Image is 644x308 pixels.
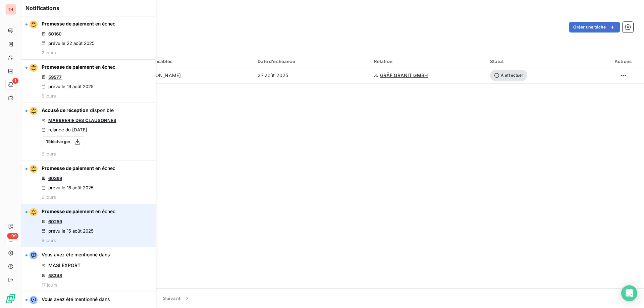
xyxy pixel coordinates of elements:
span: en échec [95,165,115,171]
span: 6 jours [42,151,56,157]
div: Statut [490,59,598,64]
a: 60369 [48,176,62,181]
span: 17 jours [42,282,57,288]
button: Promesse de paiement en échec60160prévu le 22 août 20252 jours [21,16,156,60]
div: Relation [374,59,482,64]
span: MASI EXPORT [48,262,80,269]
button: Promesse de paiement en échec60369prévu le 18 août 20256 jours [21,161,156,204]
span: Promesse de paiement [42,64,94,70]
span: Accusé de réception [42,107,89,113]
span: en échec [95,64,115,70]
span: 9 jours [42,238,56,243]
a: 60160 [48,31,62,37]
div: Responsables [142,59,250,64]
span: GRÄF GRANIT GMBH [380,72,428,79]
a: MARBRERIE DES CLAUSONNES [48,118,116,123]
span: Promesse de paiement [42,165,94,171]
div: prévu le 19 août 2025 [42,84,94,89]
button: Télécharger [42,136,85,147]
div: TH [5,4,16,15]
h6: Notifications [25,4,152,12]
a: 59577 [48,74,62,80]
span: [PERSON_NAME] [142,72,181,79]
button: Promesse de paiement en échec59577prévu le 19 août 20255 jours [21,60,156,103]
div: relance du [DATE] [42,127,87,132]
span: Promesse de paiement [42,208,94,214]
span: Promesse de paiement [42,21,94,26]
span: 6 jours [42,194,56,200]
span: À effectuer [490,70,528,81]
div: Actions [606,59,640,64]
span: en échec [95,208,115,214]
span: 5 jours [42,93,56,99]
button: Accusé de réception disponibleMARBRERIE DES CLAUSONNESrelance du [DATE]Télécharger6 jours [21,103,156,161]
a: 58348 [48,273,62,278]
span: Vous avez été mentionné dans [42,296,110,303]
a: 1 [5,79,16,90]
div: prévu le 15 août 2025 [42,228,94,234]
a: 60259 [48,219,62,224]
div: prévu le 18 août 2025 [42,185,94,190]
button: Promesse de paiement en échec60259prévu le 15 août 20259 jours [21,204,156,247]
button: Vous avez été mentionné dansMASI EXPORT5834817 jours [21,247,156,292]
span: 2 jours [42,50,56,55]
div: Date d'échéance [258,59,366,64]
span: en échec [95,21,115,26]
div: prévu le 22 août 2025 [42,41,95,46]
img: Logo LeanPay [5,293,16,304]
span: Vous avez été mentionné dans [42,251,110,258]
span: 27 août 2025 [258,72,288,79]
button: Créer une tâche [569,22,620,33]
span: +99 [7,233,18,239]
div: Open Intercom Messenger [621,285,637,301]
span: disponible [90,107,114,113]
span: 1 [12,78,18,84]
button: Suivant [155,291,199,305]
